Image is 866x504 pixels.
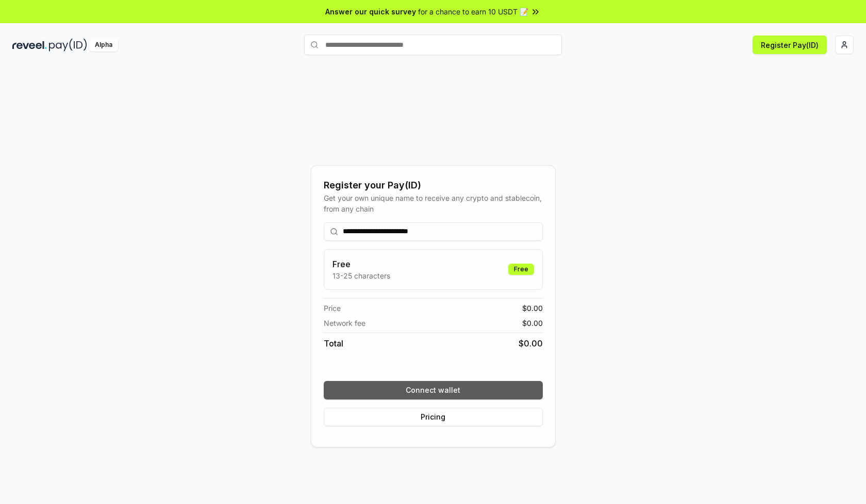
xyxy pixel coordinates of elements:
div: Free [508,264,534,275]
button: Pricing [324,408,543,426]
span: for a chance to earn 10 USDT 📝 [418,6,528,17]
div: Alpha [89,39,118,51]
span: $ 0.00 [522,318,543,328]
img: reveel_dark [12,39,47,51]
div: Register your Pay(ID) [324,178,543,193]
img: pay_id [49,39,87,51]
button: Register Pay(ID) [753,36,827,54]
span: Total [324,337,343,350]
span: $ 0.00 [519,337,543,350]
h3: Free [332,258,390,270]
div: Get your own unique name to receive any crypto and stablecoin, from any chain [324,193,543,214]
button: Connect wallet [324,381,543,399]
span: Network fee [324,318,365,328]
p: 13-25 characters [332,270,390,281]
span: $ 0.00 [522,303,543,314]
span: Answer our quick survey [325,6,416,17]
span: Price [324,303,341,314]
